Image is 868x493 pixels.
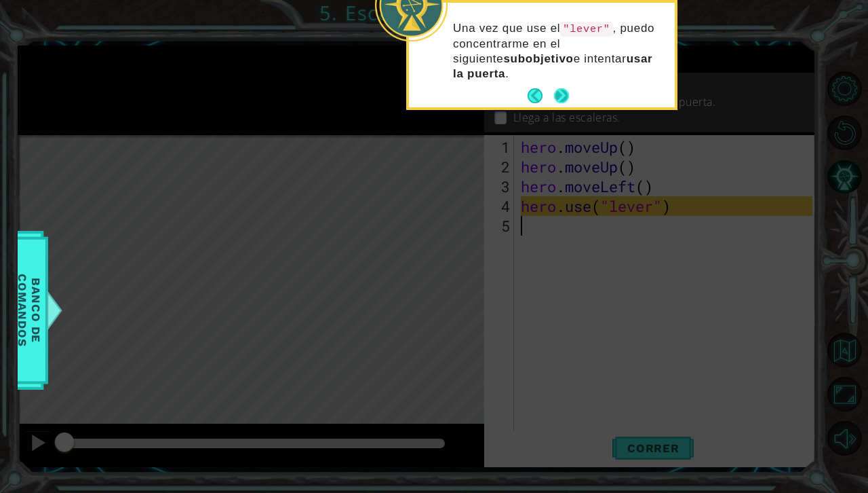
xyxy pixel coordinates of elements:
[560,22,612,37] code: "lever"
[503,52,573,65] strong: subobjetivo
[554,88,569,103] button: Next
[453,52,652,80] strong: usar la puerta
[528,88,554,103] button: Back
[12,240,47,380] span: Banco de comandos
[453,21,665,81] p: Una vez que use el , puedo concentrarme en el siguiente e intentar .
